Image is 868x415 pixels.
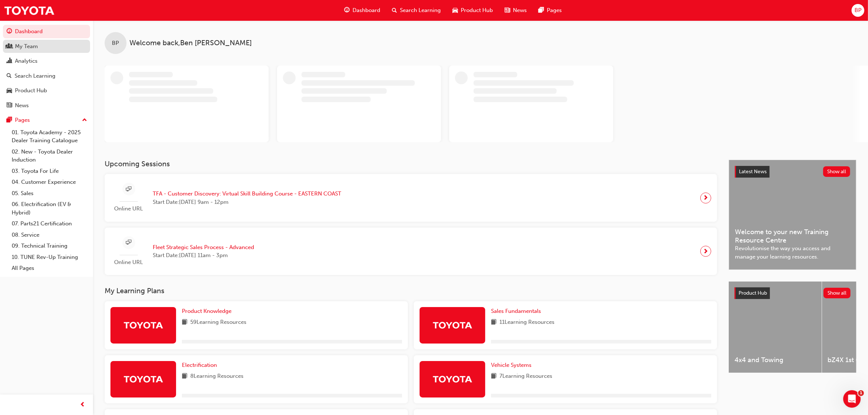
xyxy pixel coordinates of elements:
div: Analytics [15,57,38,65]
span: Start Date: [DATE] 11am - 3pm [153,251,254,260]
span: BP [855,6,861,15]
a: Analytics [3,54,90,68]
a: All Pages [9,263,90,274]
button: Show all [823,166,851,177]
a: news-iconNews [499,3,533,18]
a: guage-iconDashboard [338,3,386,18]
a: Electrification [182,361,220,369]
span: BP [112,39,119,47]
a: Online URLTFA - Customer Discovery: Virtual Skill Building Course - EASTERN COASTStart Date:[DATE... [110,180,711,216]
a: 03. Toyota For Life [9,166,90,177]
h3: Upcoming Sessions [105,160,717,168]
a: 05. Sales [9,188,90,199]
span: search-icon [392,6,397,15]
span: Dashboard [353,6,380,15]
span: 8 Learning Resources [190,372,244,381]
iframe: Intercom live chat [843,390,861,408]
span: Welcome to your new Training Resource Centre [735,228,850,244]
a: Online URLFleet Strategic Sales Process - AdvancedStart Date:[DATE] 11am - 3pm [110,233,711,269]
img: Trak [432,373,472,385]
span: 11 Learning Resources [499,318,554,327]
span: Sales Fundamentals [491,308,541,314]
img: Trak [123,319,163,331]
button: DashboardMy TeamAnalyticsSearch LearningProduct HubNews [3,23,90,113]
span: sessionType_ONLINE_URL-icon [126,185,132,194]
a: 4x4 and Towing [729,282,822,373]
span: News [513,6,527,15]
span: pages-icon [538,6,544,15]
span: Electrification [182,362,217,368]
span: book-icon [182,318,187,327]
span: book-icon [491,318,497,327]
span: Vehicle Systems [491,362,532,368]
span: news-icon [505,6,510,15]
span: search-icon [7,73,12,79]
a: Search Learning [3,69,90,83]
div: Pages [15,116,30,124]
span: next-icon [703,246,709,256]
a: Vehicle Systems [491,361,534,369]
span: Product Hub [461,6,493,15]
h3: My Learning Plans [105,287,717,295]
span: Product Knowledge [182,308,231,314]
a: 08. Service [9,229,90,241]
a: 10. TUNE Rev-Up Training [9,252,90,263]
span: guage-icon [344,6,350,15]
span: Online URL [110,205,147,213]
img: Trak [4,2,55,19]
a: Sales Fundamentals [491,307,544,315]
span: 1 [858,390,864,396]
span: car-icon [452,6,458,15]
div: News [15,101,29,110]
a: car-iconProduct Hub [447,3,499,18]
span: book-icon [491,372,497,381]
a: 07. Parts21 Certification [9,218,90,229]
a: 04. Customer Experience [9,177,90,188]
a: 02. New - Toyota Dealer Induction [9,146,90,166]
a: Product HubShow all [735,287,851,299]
a: 01. Toyota Academy - 2025 Dealer Training Catalogue [9,127,90,146]
a: search-iconSearch Learning [386,3,447,18]
a: News [3,99,90,112]
span: 7 Learning Resources [499,372,552,381]
a: pages-iconPages [533,3,568,18]
span: Fleet Strategic Sales Process - Advanced [153,243,254,252]
span: Welcome back , Ben [PERSON_NAME] [129,39,252,47]
a: Product Knowledge [182,307,234,315]
span: TFA - Customer Discovery: Virtual Skill Building Course - EASTERN COAST [153,190,341,198]
button: BP [852,4,864,17]
span: pages-icon [7,117,12,124]
button: Pages [3,113,90,127]
span: book-icon [182,372,187,381]
span: Online URL [110,258,147,267]
span: 4x4 and Towing [735,356,816,364]
span: guage-icon [7,28,12,35]
span: news-icon [7,102,12,109]
div: Search Learning [15,72,55,80]
span: people-icon [7,43,12,50]
span: Product Hub [739,290,767,296]
a: 09. Technical Training [9,240,90,252]
span: up-icon [82,116,87,125]
a: Product Hub [3,84,90,97]
span: Revolutionise the way you access and manage your learning resources. [735,244,850,261]
img: Trak [123,373,163,385]
a: My Team [3,40,90,53]
span: Search Learning [400,6,441,15]
span: Start Date: [DATE] 9am - 12pm [153,198,341,206]
span: car-icon [7,88,12,94]
div: Product Hub [15,86,47,95]
img: Trak [432,319,472,331]
a: 06. Electrification (EV & Hybrid) [9,199,90,218]
span: 59 Learning Resources [190,318,246,327]
a: Latest NewsShow all [735,166,850,178]
button: Show all [824,288,851,298]
a: Dashboard [3,25,90,38]
span: Pages [547,6,562,15]
a: Latest NewsShow allWelcome to your new Training Resource CentreRevolutionise the way you access a... [729,160,856,270]
span: next-icon [703,193,709,203]
span: chart-icon [7,58,12,65]
span: prev-icon [80,400,86,410]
